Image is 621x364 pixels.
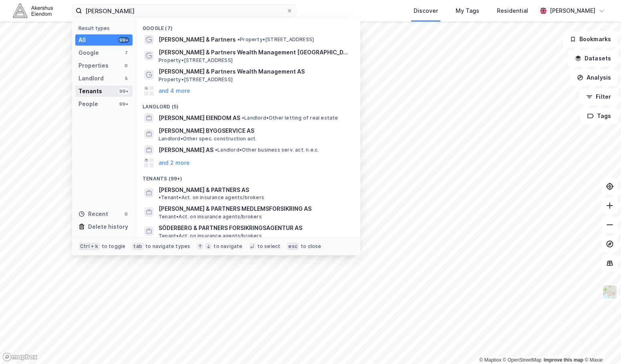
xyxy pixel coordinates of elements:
[213,243,242,250] div: to navigate
[102,243,126,250] div: to toggle
[159,48,351,57] span: [PERSON_NAME] & Partners Wealth Management [GEOGRAPHIC_DATA]
[479,357,501,363] a: Mapbox
[78,99,98,109] div: People
[456,6,479,16] div: My Tags
[602,284,617,300] img: Z
[563,31,618,47] button: Bookmarks
[257,243,281,250] div: to select
[78,48,99,58] div: Google
[301,243,322,250] div: to close
[78,74,104,83] div: Landlord
[159,113,240,123] span: [PERSON_NAME] EIENDOM AS
[570,70,618,86] button: Analysis
[136,97,360,112] div: Landlord (5)
[242,115,244,121] span: •
[159,204,351,214] span: [PERSON_NAME] & PARTNERS MEDLEMSFORSIKRING AS
[78,242,100,250] div: Ctrl + k
[215,147,217,153] span: •
[13,4,53,18] img: akershus-eiendom-logo.9091f326c980b4bce74ccdd9f866810c.svg
[82,5,286,17] input: Search by address, cadastre, landlords, tenants or people
[237,36,240,42] span: •
[159,214,262,220] span: Tenant • Act. on insurance agents/brokers
[159,223,351,233] span: SÖDERBERG & PARTNERS FORSIKRINGSAGENTUR AS
[118,37,129,43] div: 99+
[132,242,144,250] div: tab
[550,6,595,16] div: [PERSON_NAME]
[497,6,528,16] div: Residential
[159,76,233,83] span: Property • [STREET_ADDRESS]
[237,36,314,43] span: Property • [STREET_ADDRESS]
[123,50,129,56] div: 7
[159,194,264,201] span: Tenant • Act. on insurance agents/brokers
[123,75,129,82] div: 5
[215,147,319,153] span: Landlord • Other business serv. act. n.e.c.
[136,169,360,184] div: Tenants (99+)
[159,67,351,76] span: [PERSON_NAME] & Partners Wealth Management AS
[159,145,213,155] span: [PERSON_NAME] AS
[88,222,128,232] div: Delete history
[2,352,38,362] a: Mapbox homepage
[159,57,233,64] span: Property • [STREET_ADDRESS]
[159,136,257,142] span: Landlord • Other spec. construction act.
[242,115,338,121] span: Landlord • Other letting of real estate
[544,357,583,363] a: Improve this map
[78,86,102,96] div: Tenants
[581,108,618,124] button: Tags
[287,242,299,250] div: esc
[159,126,351,136] span: [PERSON_NAME] BYGGSERVICE AS
[118,88,129,94] div: 99+
[78,209,108,219] div: Recent
[159,233,262,239] span: Tenant • Act. on insurance agents/brokers
[503,357,542,363] a: OpenStreetMap
[159,35,236,44] span: [PERSON_NAME] & Partners
[568,50,618,66] button: Datasets
[123,62,129,69] div: 0
[581,326,621,364] iframe: Chat Widget
[159,185,249,195] span: [PERSON_NAME] & PARTNERS AS
[78,25,133,31] div: Result types
[414,6,438,16] div: Discover
[123,211,129,217] div: 0
[136,19,360,33] div: Google (7)
[78,35,86,45] div: All
[579,89,618,105] button: Filter
[159,86,190,96] button: and 4 more
[159,194,161,200] span: •
[159,158,190,168] button: and 2 more
[78,61,109,70] div: Properties
[118,101,129,107] div: 99+
[145,243,190,250] div: to navigate types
